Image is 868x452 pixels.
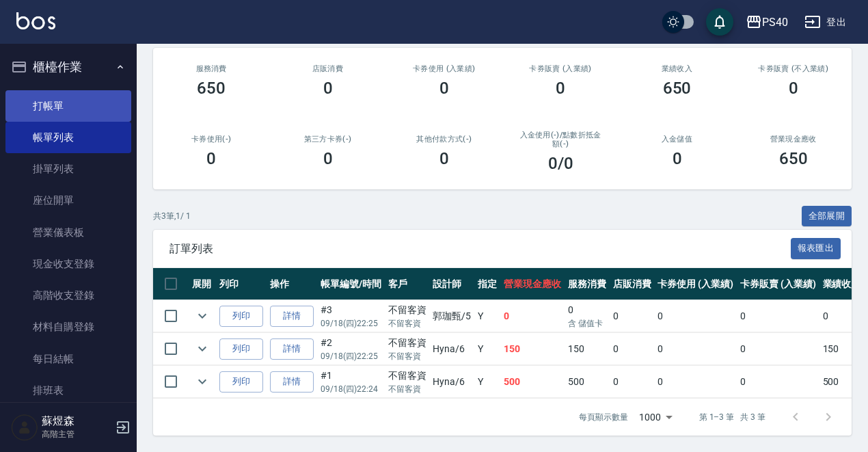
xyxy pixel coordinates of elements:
th: 指定 [474,268,500,300]
a: 排班表 [5,375,131,406]
h2: 卡券使用(-) [169,135,253,144]
a: 材料自購登錄 [5,311,131,343]
div: 1000 [634,399,677,436]
th: 服務消費 [565,268,610,300]
td: 0 [737,300,819,332]
td: 郭珈甄 /5 [429,300,474,332]
button: expand row [192,371,213,392]
a: 掛單列表 [5,153,131,185]
td: 0 [610,366,655,398]
button: 登出 [799,10,852,35]
h3: 服務消費 [169,64,253,73]
th: 營業現金應收 [500,268,565,300]
td: 0 [654,300,737,332]
td: 500 [819,366,865,398]
button: save [706,8,733,36]
td: 0 [654,366,737,398]
p: 09/18 (四) 22:24 [321,383,381,395]
button: 報表匯出 [791,238,841,259]
h3: 0 [556,79,565,98]
h3: 0 /0 [548,154,573,173]
h3: 0 [206,149,216,168]
p: 含 儲值卡 [568,317,606,330]
button: 列印 [219,306,263,327]
h3: 0 [789,79,798,98]
a: 座位開單 [5,185,131,216]
td: Hyna /6 [429,333,474,365]
th: 店販消費 [610,268,655,300]
img: Person [11,414,38,441]
a: 高階收支登錄 [5,280,131,311]
td: 0 [500,300,565,332]
th: 卡券販賣 (入業績) [737,268,819,300]
th: 帳單編號/時間 [317,268,385,300]
td: Y [474,333,500,365]
a: 詳情 [270,306,314,327]
p: 第 1–3 筆 共 3 筆 [699,411,765,423]
a: 詳情 [270,338,314,360]
td: #3 [317,300,385,332]
h2: 店販消費 [286,64,369,73]
td: 0 [737,366,819,398]
td: 0 [565,300,610,332]
th: 設計師 [429,268,474,300]
h3: 650 [663,79,692,98]
button: expand row [192,306,213,326]
p: 共 3 筆, 1 / 1 [153,210,191,222]
h3: 0 [439,79,449,98]
p: 不留客資 [388,350,426,362]
button: PS40 [740,8,794,36]
button: 全部展開 [802,206,852,227]
th: 展開 [189,268,216,300]
th: 客戶 [385,268,430,300]
td: 150 [500,333,565,365]
a: 報表匯出 [791,241,841,254]
h2: 入金使用(-) /點數折抵金額(-) [519,131,602,148]
td: #1 [317,366,385,398]
a: 打帳單 [5,90,131,122]
td: 0 [654,333,737,365]
td: 0 [610,333,655,365]
h3: 650 [197,79,226,98]
span: 訂單列表 [169,242,791,256]
th: 操作 [267,268,317,300]
h3: 0 [323,149,333,168]
div: 不留客資 [388,369,426,383]
td: 500 [565,366,610,398]
th: 卡券使用 (入業績) [654,268,737,300]
button: 列印 [219,338,263,360]
img: Logo [16,12,55,29]
button: expand row [192,338,213,359]
h2: 卡券使用 (入業績) [403,64,486,73]
a: 營業儀表板 [5,217,131,248]
td: 150 [565,333,610,365]
h3: 0 [439,149,449,168]
a: 現金收支登錄 [5,248,131,280]
td: 150 [819,333,865,365]
div: PS40 [762,14,788,31]
th: 業績收入 [819,268,865,300]
button: 列印 [219,371,263,393]
td: 0 [737,333,819,365]
h2: 卡券販賣 (入業績) [519,64,602,73]
button: 櫃檯作業 [5,49,131,85]
p: 不留客資 [388,317,426,330]
a: 詳情 [270,371,314,393]
h2: 第三方卡券(-) [286,135,369,144]
h3: 650 [779,149,808,168]
h3: 0 [323,79,333,98]
td: #2 [317,333,385,365]
a: 每日結帳 [5,343,131,375]
th: 列印 [216,268,267,300]
p: 高階主管 [42,428,111,440]
a: 帳單列表 [5,122,131,153]
div: 不留客資 [388,336,426,350]
h2: 入金儲值 [635,135,718,144]
p: 09/18 (四) 22:25 [321,350,381,362]
div: 不留客資 [388,303,426,317]
td: 0 [610,300,655,332]
td: Hyna /6 [429,366,474,398]
h2: 業績收入 [635,64,718,73]
p: 09/18 (四) 22:25 [321,317,381,330]
p: 每頁顯示數量 [579,411,628,423]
